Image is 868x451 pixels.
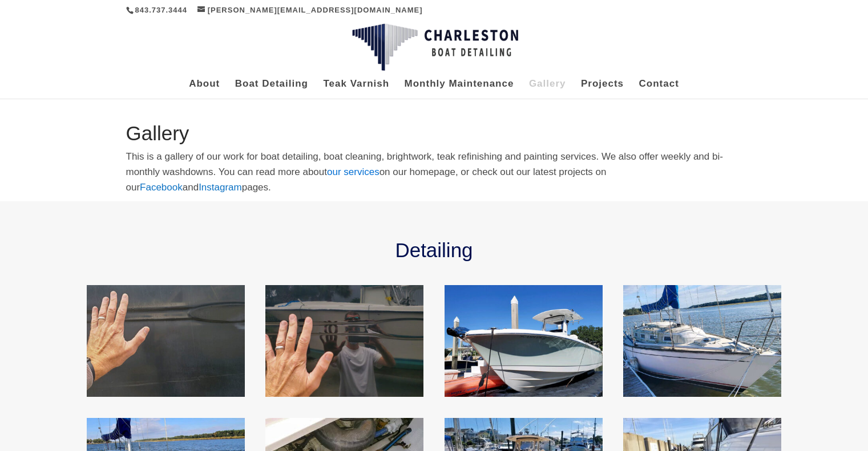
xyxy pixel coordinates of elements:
[189,80,220,99] a: About
[265,285,423,397] img: black hull after buffing
[197,6,423,14] a: [PERSON_NAME][EMAIL_ADDRESS][DOMAIN_NAME]
[639,80,679,99] a: Contact
[529,80,566,99] a: Gallery
[126,123,742,149] h1: Gallery
[235,80,308,99] a: Boat Detailing
[87,285,245,397] img: Black Hull Oxidized - Before Buffing
[199,182,242,193] span: Instagram
[352,23,518,71] img: Charleston Boat Detailing
[135,6,188,14] a: 843.737.3444
[623,285,781,397] img: Tartan Sailboat Before Deep Cleaning Wadmalaw Gallery
[405,80,514,99] a: Monthly Maintenance
[323,80,389,99] a: Teak Varnish
[140,182,183,193] span: Facebook
[126,149,742,196] p: This is a gallery of our work for boat detailing, boat cleaning, brightwork, teak refinishing and...
[327,166,380,177] a: our services
[581,80,624,99] a: Projects
[395,239,473,261] span: Detailing
[445,285,603,397] img: Monthly Maintenance Cleaning Edgewater on Isle of Palms Gallery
